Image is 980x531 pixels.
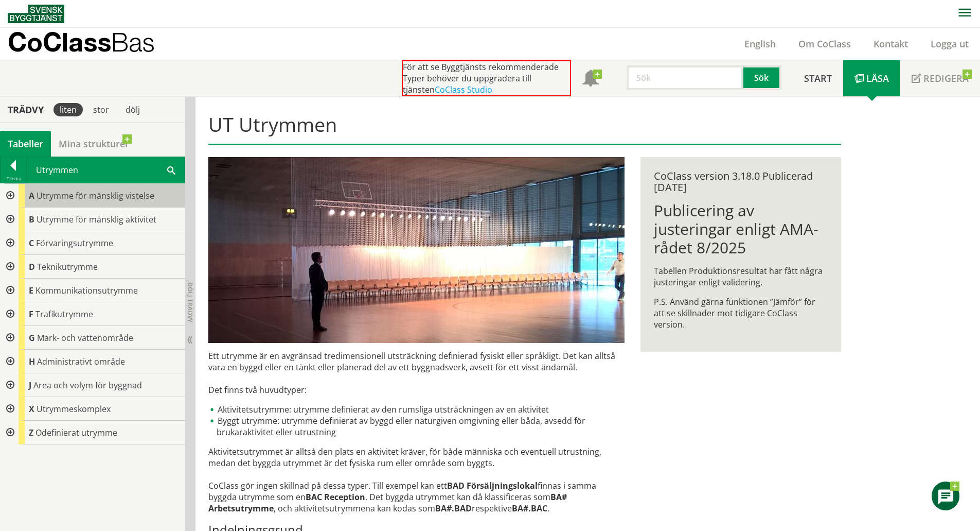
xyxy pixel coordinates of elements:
[35,427,117,438] span: Odefinierat utrymme
[186,282,194,322] span: Dölj trädvy
[743,65,781,90] button: Sök
[29,380,31,391] span: J
[8,28,177,60] a: CoClassBas
[29,237,34,249] span: C
[919,38,980,50] a: Logga ut
[843,60,900,96] a: Läsa
[804,72,832,84] span: Start
[627,65,743,90] input: Sök
[862,38,919,50] a: Kontakt
[111,27,155,57] span: Bas
[654,201,827,257] h1: Publicering av justeringar enligt AMA-rådet 8/2025
[29,309,33,320] span: F
[447,480,538,491] strong: BAD Försäljningslokal
[208,415,625,438] li: Byggt utrymme: utrymme definierat av byggd eller naturgiven omgivning eller båda, avsedd för bruk...
[37,190,154,201] span: Utrymme för mänsklig vistelse
[2,104,49,115] div: Trädvy
[793,60,843,96] a: Start
[37,332,133,344] span: Mark- och vattenområde
[402,60,571,96] div: För att se Byggtjänsts rekommenderade Typer behöver du uppgradera till tjänsten
[654,265,827,288] p: Tabellen Produktionsresultat har fått några justeringar enligt validering.
[119,103,146,116] div: dölj
[1,175,26,183] div: Tillbaka
[29,261,35,272] span: D
[35,309,93,320] span: Trafikutrymme
[29,332,35,344] span: G
[29,427,33,438] span: Z
[54,103,83,116] div: liten
[654,170,827,193] div: CoClass version 3.18.0 Publicerad [DATE]
[208,491,567,514] strong: BA# Arbetsutrymme
[208,157,625,343] img: utrymme.jpg
[8,5,64,23] img: Svensk Byggtjänst
[654,296,827,330] p: P.S. Använd gärna funktionen ”Jämför” för att se skillnader mot tidigare CoClass version.
[208,404,625,415] li: Aktivitetsutrymme: utrymme definierat av den rumsliga utsträckningen av en aktivitet
[29,190,34,201] span: A
[923,72,969,84] span: Redigera
[208,113,841,145] h1: UT Utrymmen
[733,38,787,50] a: English
[582,71,599,88] span: Notifikationer
[36,237,113,249] span: Förvaringsutrymme
[866,72,889,84] span: Läsa
[306,491,365,503] strong: BAC Reception
[167,164,175,175] span: Sök i tabellen
[29,403,34,415] span: X
[27,157,185,183] div: Utrymmen
[37,261,98,272] span: Teknikutrymme
[35,285,138,296] span: Kommunikationsutrymme
[435,84,492,95] a: CoClass Studio
[37,356,125,367] span: Administrativt område
[512,503,547,514] strong: BA#.BAC
[29,356,35,367] span: H
[51,131,137,157] a: Mina strukturer
[33,380,142,391] span: Area och volym för byggnad
[37,214,156,225] span: Utrymme för mänsklig aktivitet
[900,60,980,96] a: Redigera
[787,38,862,50] a: Om CoClass
[37,403,111,415] span: Utrymmeskomplex
[87,103,115,116] div: stor
[8,36,155,48] p: CoClass
[29,285,33,296] span: E
[435,503,472,514] strong: BA#.BAD
[29,214,34,225] span: B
